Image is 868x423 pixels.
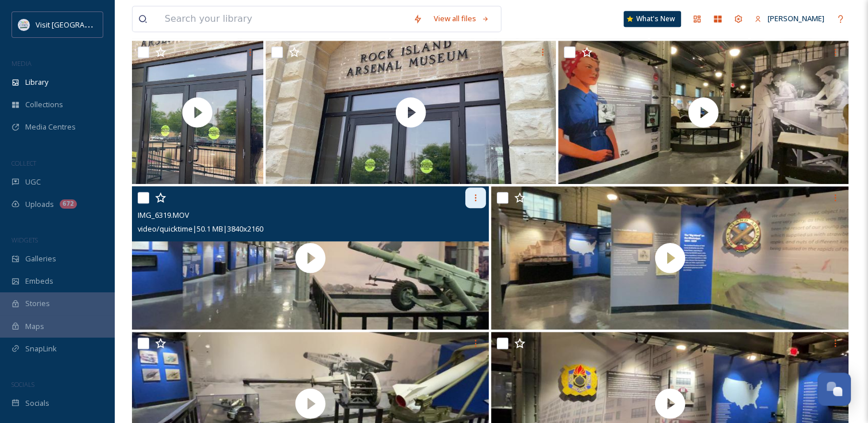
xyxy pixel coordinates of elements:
span: Media Centres [25,122,76,132]
span: Visit [GEOGRAPHIC_DATA] [36,19,124,30]
a: [PERSON_NAME] [749,7,830,30]
span: Uploads [25,199,54,210]
span: WIDGETS [11,236,38,244]
span: Galleries [25,253,56,264]
span: Socials [25,398,49,409]
img: thumbnail [132,186,489,330]
span: video/quicktime | 50.1 MB | 3840 x 2160 [138,224,263,234]
span: Collections [25,99,63,110]
span: Maps [25,321,44,332]
input: Search your library [159,6,407,32]
img: QCCVB_VISIT_vert_logo_4c_tagline_122019.svg [18,19,30,30]
button: Open Chat [818,373,851,406]
img: thumbnail [266,41,556,184]
a: What's New [624,11,681,27]
div: 672 [60,199,77,209]
span: MEDIA [11,59,32,68]
span: UGC [25,177,41,187]
span: [PERSON_NAME] [768,13,824,23]
img: thumbnail [558,41,848,184]
img: thumbnail [491,186,848,330]
img: thumbnail [132,41,263,184]
span: IMG_6319.MOV [138,210,189,220]
span: Library [25,77,48,88]
span: COLLECT [11,159,36,167]
a: View all files [428,7,495,30]
span: Embeds [25,276,53,287]
span: Stories [25,298,50,309]
span: SOCIALS [11,380,34,389]
span: SnapLink [25,343,57,354]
